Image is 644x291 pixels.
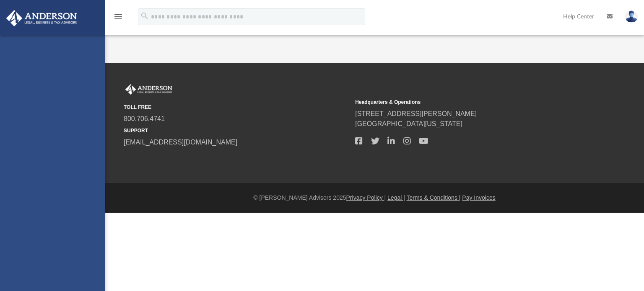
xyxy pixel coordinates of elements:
small: SUPPORT [124,127,349,134]
small: TOLL FREE [124,103,349,111]
img: Anderson Advisors Platinum Portal [4,10,80,26]
a: Terms & Conditions | [407,194,461,201]
img: User Pic [625,10,638,23]
div: © [PERSON_NAME] Advisors 2025 [105,193,644,202]
a: [GEOGRAPHIC_DATA][US_STATE] [355,120,462,127]
i: search [140,11,149,21]
img: Anderson Advisors Platinum Portal [124,84,174,95]
i: menu [113,12,123,22]
a: Privacy Policy | [346,194,386,201]
a: menu [113,16,123,22]
small: Headquarters & Operations [355,98,581,106]
a: Pay Invoices [462,194,495,201]
a: Legal | [387,194,405,201]
a: [STREET_ADDRESS][PERSON_NAME] [355,110,477,117]
a: [EMAIL_ADDRESS][DOMAIN_NAME] [124,139,237,146]
a: 800.706.4741 [124,115,165,122]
